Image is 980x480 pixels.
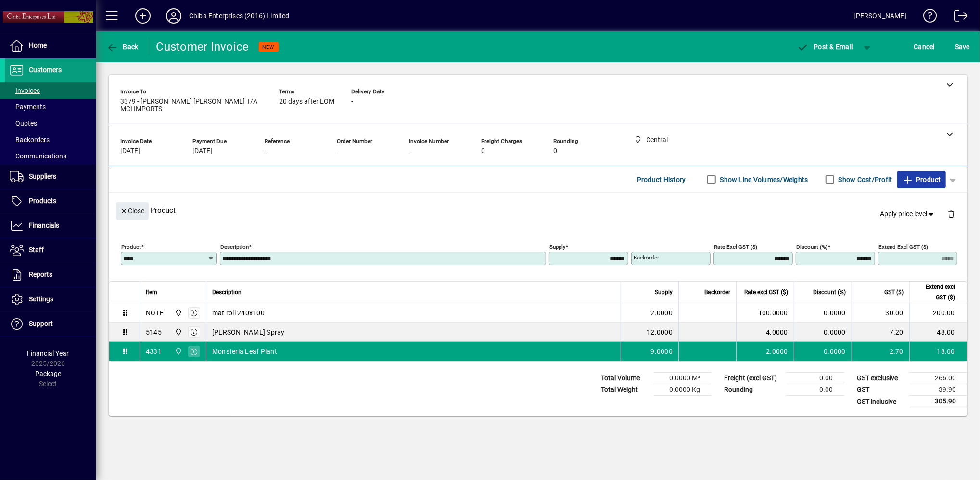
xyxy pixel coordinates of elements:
button: Post & Email [792,38,858,55]
td: 30.00 [852,303,909,323]
span: - [351,98,353,105]
button: Save [953,38,972,55]
mat-label: Description [220,244,249,250]
span: Support [29,320,53,327]
div: Customer Invoice [156,39,249,54]
span: Description [212,287,242,298]
span: [DATE] [120,147,140,155]
span: Central [172,327,183,337]
td: 0.00 [787,373,844,384]
button: Back [104,38,141,55]
span: Product [902,172,941,187]
button: Product History [633,171,690,188]
span: Monsteria Leaf Plant [212,347,277,356]
mat-label: Supply [549,244,565,250]
span: 9.0000 [651,347,673,356]
span: GST ($) [884,287,904,298]
span: ave [955,39,970,54]
td: 305.90 [910,396,967,408]
button: Add [127,7,158,25]
div: 100.0000 [742,308,788,318]
button: Cancel [912,38,938,55]
span: 0 [481,147,485,155]
a: Backorders [5,131,96,148]
div: 2.0000 [742,347,788,356]
td: 200.00 [909,303,967,323]
span: mat roll 240x100 [212,308,265,318]
span: Home [29,41,47,49]
span: ost & Email [797,43,853,51]
a: Reports [5,263,96,287]
span: [DATE] [192,147,212,155]
span: P [814,43,818,51]
td: 48.00 [909,323,967,342]
div: NOTE [146,308,164,318]
td: GST [852,384,910,396]
span: Product History [637,172,686,187]
label: Show Cost/Profit [837,175,892,184]
span: 20 days after EOM [279,98,334,105]
div: [PERSON_NAME] [854,8,906,24]
mat-label: Rate excl GST ($) [714,244,757,250]
td: GST inclusive [852,396,910,408]
app-page-header-button: Back [96,38,149,55]
span: Back [106,43,139,51]
a: Quotes [5,115,96,131]
span: Quotes [10,119,37,127]
span: Reports [29,271,52,278]
span: Backorder [704,287,730,298]
td: 18.00 [909,342,967,361]
span: Financial Year [27,350,69,357]
td: 0.0000 [794,323,852,342]
td: 0.0000 Kg [654,384,712,396]
td: Rounding [719,384,787,396]
td: 39.90 [910,384,967,396]
span: 0 [553,147,557,155]
span: 12.0000 [647,327,673,337]
span: NEW [263,44,275,50]
span: - [265,147,267,155]
td: Freight (excl GST) [719,373,787,384]
mat-label: Product [121,244,141,250]
span: 3379 - [PERSON_NAME] [PERSON_NAME] T/A MCI IMPORTS [120,98,265,113]
mat-label: Extend excl GST ($) [878,244,928,250]
span: Discount (%) [813,287,846,298]
span: Payments [10,103,46,111]
span: Cancel [914,39,935,54]
a: Staff [5,238,96,262]
div: 4331 [146,347,162,356]
span: Supply [655,287,673,298]
app-page-header-button: Close [114,206,151,215]
td: 0.0000 [794,342,852,361]
td: 7.20 [852,323,909,342]
div: Chiba Enterprises (2016) Limited [189,8,290,24]
span: Item [146,287,157,298]
span: Apply price level [880,209,936,219]
td: 2.70 [852,342,909,361]
span: Rate excl GST ($) [744,287,788,298]
a: Payments [5,99,96,115]
mat-label: Discount (%) [796,244,827,250]
span: Central [172,308,183,318]
span: 2.0000 [651,308,673,318]
span: Central [172,346,183,357]
span: Staff [29,246,44,254]
app-page-header-button: Delete [940,209,963,218]
div: Product [109,193,967,228]
td: 266.00 [910,373,967,384]
span: Financials [29,221,59,229]
td: 0.0000 M³ [654,373,712,384]
span: Settings [29,295,53,303]
button: Apply price level [877,206,940,223]
span: - [337,147,339,155]
a: Suppliers [5,165,96,189]
span: S [955,43,959,51]
mat-label: Backorder [634,254,659,261]
span: Backorders [10,136,50,143]
div: 4.0000 [742,327,788,337]
button: Product [897,171,946,188]
span: Invoices [10,87,40,94]
button: Profile [158,7,189,25]
span: Products [29,197,56,205]
span: Package [35,370,61,377]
